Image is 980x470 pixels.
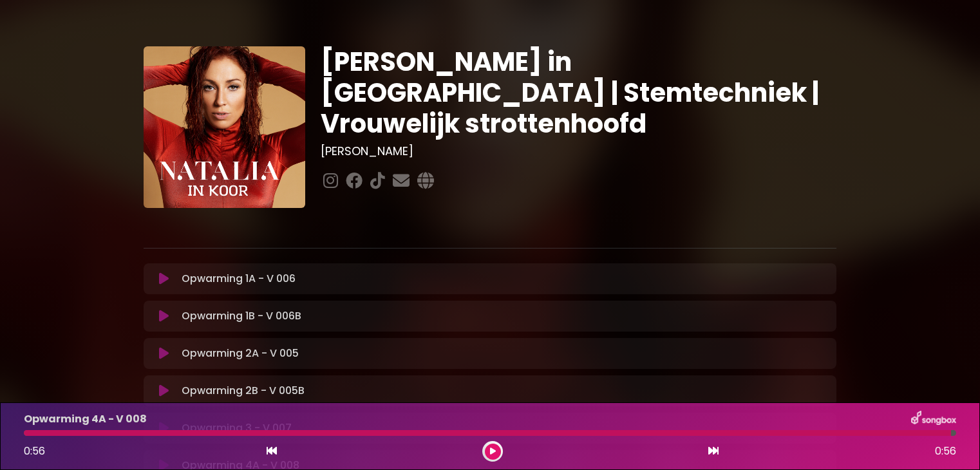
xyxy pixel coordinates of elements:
span: 0:56 [935,444,956,459]
span: 0:56 [24,444,45,458]
h3: [PERSON_NAME] [321,144,836,158]
img: YTVS25JmS9CLUqXqkEhs [144,46,305,208]
p: Opwarming 1B - V 006B [182,308,301,324]
p: Opwarming 2B - V 005B [182,383,305,399]
img: songbox-logo-white.png [911,411,956,428]
p: Opwarming 2A - V 005 [182,346,299,361]
h1: [PERSON_NAME] in [GEOGRAPHIC_DATA] | Stemtechniek | Vrouwelijk strottenhoofd [321,46,836,139]
p: Opwarming 1A - V 006 [182,271,296,287]
p: Opwarming 4A - V 008 [24,411,147,427]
